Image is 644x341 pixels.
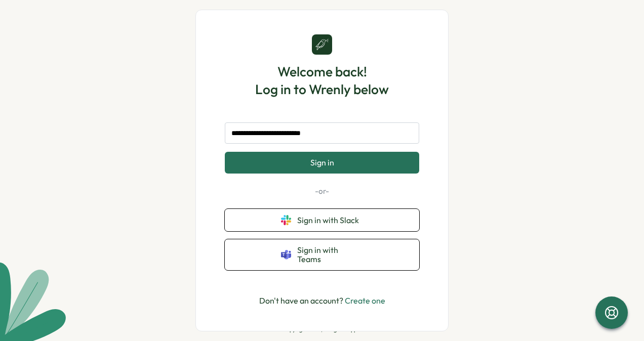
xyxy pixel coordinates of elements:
[225,186,419,197] p: -or-
[310,158,334,167] span: Sign in
[345,295,385,306] a: Create one
[225,152,419,173] button: Sign in
[255,63,389,98] h1: Welcome back! Log in to Wrenly below
[297,216,363,225] span: Sign in with Slack
[259,294,385,307] p: Don't have an account?
[225,239,419,270] button: Sign in with Teams
[297,245,363,264] span: Sign in with Teams
[225,209,419,231] button: Sign in with Slack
